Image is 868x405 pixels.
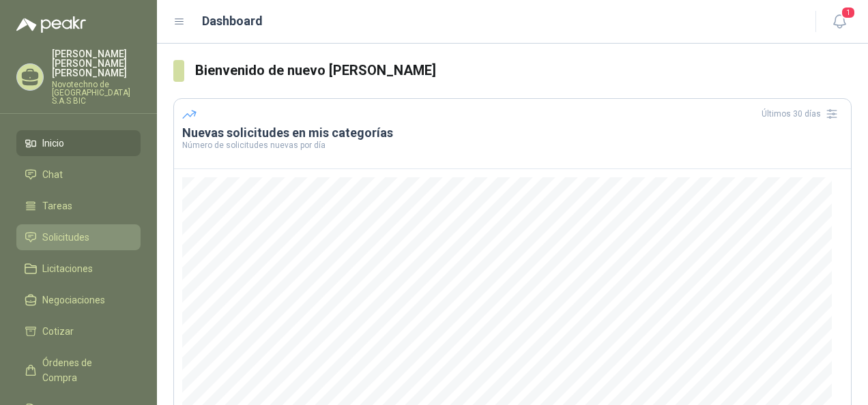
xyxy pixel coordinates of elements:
[52,49,141,78] p: [PERSON_NAME] [PERSON_NAME] [PERSON_NAME]
[841,6,856,19] span: 1
[16,287,141,313] a: Negociaciones
[16,318,141,344] a: Cotizar
[16,224,141,250] a: Solicitudes
[16,350,141,391] a: Órdenes de Compra
[42,167,63,182] span: Chat
[182,141,843,149] p: Número de solicitudes nuevas por día
[42,261,93,276] span: Licitaciones
[16,193,141,219] a: Tareas
[42,324,74,339] span: Cotizar
[827,10,852,34] button: 1
[16,16,86,33] img: Logo peakr
[182,125,843,141] h3: Nuevas solicitudes en mis categorías
[16,162,141,187] a: Chat
[42,230,89,245] span: Solicitudes
[195,60,852,81] h3: Bienvenido de nuevo [PERSON_NAME]
[42,136,64,151] span: Inicio
[16,130,141,156] a: Inicio
[16,256,141,282] a: Licitaciones
[42,198,72,213] span: Tareas
[762,103,843,125] div: Últimos 30 días
[202,12,263,31] h1: Dashboard
[42,355,128,385] span: Órdenes de Compra
[52,80,141,105] p: Novotechno de [GEOGRAPHIC_DATA] S.A.S BIC
[42,292,105,307] span: Negociaciones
